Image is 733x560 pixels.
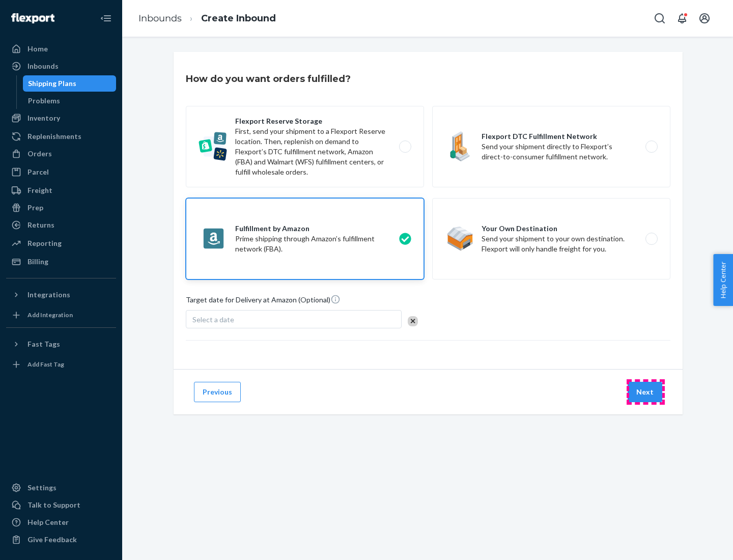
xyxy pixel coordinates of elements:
[27,311,73,319] div: Add Integration
[27,113,60,123] div: Inventory
[201,13,276,24] a: Create Inbound
[27,167,49,177] div: Parcel
[27,131,81,142] div: Replenishments
[27,483,57,493] div: Settings
[27,290,70,300] div: Integrations
[27,220,54,230] div: Returns
[672,8,692,29] button: Open notifications
[6,217,116,233] a: Returns
[6,336,116,352] button: Fast Tags
[28,96,60,106] div: Problems
[27,185,52,195] div: Freight
[6,307,116,323] a: Add Integration
[6,58,116,74] a: Inbounds
[28,78,76,89] div: Shipping Plans
[27,238,62,248] div: Reporting
[192,315,234,324] span: Select a date
[650,8,670,29] button: Open Search Box
[628,382,662,402] button: Next
[27,517,69,527] div: Help Center
[6,164,116,180] a: Parcel
[194,382,241,402] button: Previous
[6,128,116,145] a: Replenishments
[186,294,341,309] span: Target date for Delivery at Amazon (Optional)
[27,44,48,54] div: Home
[11,13,54,23] img: Flexport logo
[27,535,77,545] div: Give Feedback
[6,531,116,548] button: Give Feedback
[6,146,116,162] a: Orders
[27,61,59,71] div: Inbounds
[6,41,116,57] a: Home
[6,287,116,303] button: Integrations
[27,339,60,349] div: Fast Tags
[694,8,715,29] button: Open account menu
[130,4,284,34] ol: breadcrumbs
[6,497,116,513] a: Talk to Support
[138,13,182,24] a: Inbounds
[27,360,64,369] div: Add Fast Tag
[6,514,116,530] a: Help Center
[713,254,733,306] button: Help Center
[6,254,116,270] a: Billing
[6,480,116,496] a: Settings
[6,200,116,216] a: Prep
[6,235,116,251] a: Reporting
[6,356,116,373] a: Add Fast Tag
[186,72,351,86] h3: How do you want orders fulfilled?
[27,149,52,159] div: Orders
[27,257,48,267] div: Billing
[27,203,43,213] div: Prep
[6,182,116,199] a: Freight
[96,8,116,29] button: Close Navigation
[23,93,117,109] a: Problems
[27,500,80,510] div: Talk to Support
[23,75,117,92] a: Shipping Plans
[6,110,116,126] a: Inventory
